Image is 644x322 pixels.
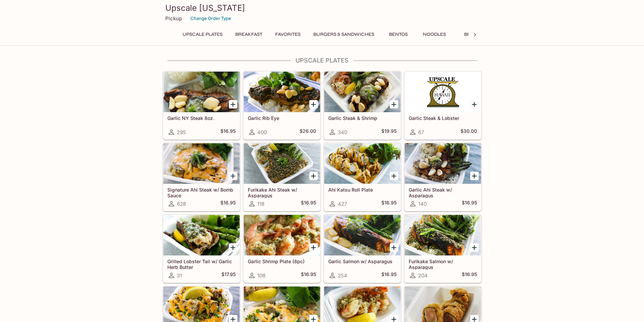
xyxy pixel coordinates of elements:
span: 140 [418,201,427,207]
span: 254 [338,272,347,279]
a: Garlic Shrimp Plate (8pc)108$16.95 [243,215,320,283]
div: Garlic Rib Eye [244,72,320,112]
div: Garlic Steak & Shrimp [324,72,401,112]
a: Signature Ahi Steak w/ Bomb Sauce628$16.95 [163,143,240,211]
h5: Furikake Salmon w/ Asparagus [409,258,477,270]
div: Garlic Steak & Lobster [405,72,481,112]
a: Furikake Salmon w/ Asparagus204$16.95 [404,215,481,283]
h5: Garlic NY Steak 8oz. [167,115,236,121]
button: Noodles [419,30,450,39]
h5: $17.95 [221,271,236,279]
span: 295 [177,129,186,135]
h5: $19.95 [381,128,397,136]
h5: Garlic Steak & Lobster [409,115,477,121]
div: Garlic Ahi Steak w/ Asparagus [405,143,481,184]
span: 628 [177,201,186,207]
div: Furikake Salmon w/ Asparagus [405,215,481,255]
span: 400 [257,129,267,135]
button: Add Ahi Katsu Roll Plate [390,172,398,180]
button: Add Furikake Salmon w/ Asparagus [470,243,479,252]
div: Garlic Shrimp Plate (8pc) [244,215,320,255]
h5: $16.95 [381,200,397,208]
a: Garlic Ahi Steak w/ Asparagus140$16.95 [404,143,481,211]
h5: Signature Ahi Steak w/ Bomb Sauce [167,187,236,198]
h5: $16.95 [220,200,236,208]
h5: Garlic Salmon w/ Asparagus [328,258,397,264]
h3: Upscale [US_STATE] [165,3,479,13]
h5: Garlic Shrimp Plate (8pc) [248,258,316,264]
span: 108 [257,272,265,279]
a: Garlic Salmon w/ Asparagus254$16.95 [324,215,401,283]
div: Garlic Salmon w/ Asparagus [324,215,401,255]
button: UPSCALE Plates [179,30,226,39]
button: Add Signature Ahi Steak w/ Bomb Sauce [229,172,237,180]
button: Bentos [383,30,414,39]
a: Grilled Lobster Tail w/ Garlic Herb Butter31$17.95 [163,215,240,283]
span: 118 [257,201,264,207]
h5: Furikake Ahi Steak w/ Asparagus [248,187,316,198]
p: Pickup [165,15,182,22]
a: Garlic NY Steak 8oz.295$16.95 [163,71,240,140]
a: Garlic Steak & Shrimp340$19.95 [324,71,401,140]
h5: Garlic Steak & Shrimp [328,115,397,121]
span: 204 [418,272,428,279]
h5: $16.95 [381,271,397,279]
h4: UPSCALE Plates [163,57,482,64]
button: Favorites [271,30,304,39]
h5: $30.00 [460,128,477,136]
button: Add Garlic Steak & Lobster [470,100,479,108]
div: Garlic NY Steak 8oz. [163,72,240,112]
h5: $16.95 [462,271,477,279]
a: Ahi Katsu Roll Plate427$16.95 [324,143,401,211]
h5: Grilled Lobster Tail w/ Garlic Herb Butter [167,258,236,270]
h5: Garlic Ahi Steak w/ Asparagus [409,187,477,198]
button: Add Garlic NY Steak 8oz. [229,100,237,108]
div: Furikake Ahi Steak w/ Asparagus [244,143,320,184]
button: Add Garlic Salmon w/ Asparagus [390,243,398,252]
button: Change Order Type [187,13,234,24]
span: 340 [338,129,347,135]
h5: $16.95 [220,128,236,136]
span: 31 [177,272,182,279]
button: Add Garlic Steak & Shrimp [390,100,398,108]
a: Garlic Steak & Lobster67$30.00 [404,71,481,140]
button: Beef [455,30,485,39]
h5: Ahi Katsu Roll Plate [328,187,397,193]
button: Add Garlic Rib Eye [309,100,318,108]
button: Add Furikake Ahi Steak w/ Asparagus [309,172,318,180]
h5: $16.95 [462,200,477,208]
h5: Garlic Rib Eye [248,115,316,121]
button: Add Garlic Shrimp Plate (8pc) [309,243,318,252]
button: Breakfast [232,30,266,39]
a: Furikake Ahi Steak w/ Asparagus118$16.95 [243,143,320,211]
a: Garlic Rib Eye400$26.00 [243,71,320,140]
button: Burgers & Sandwiches [310,30,378,39]
button: Add Garlic Ahi Steak w/ Asparagus [470,172,479,180]
h5: $26.00 [300,128,316,136]
button: Add Grilled Lobster Tail w/ Garlic Herb Butter [229,243,237,252]
div: Ahi Katsu Roll Plate [324,143,401,184]
h5: $16.95 [301,271,316,279]
div: Grilled Lobster Tail w/ Garlic Herb Butter [163,215,240,255]
span: 427 [338,201,347,207]
div: Signature Ahi Steak w/ Bomb Sauce [163,143,240,184]
h5: $16.95 [301,200,316,208]
span: 67 [418,129,424,135]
